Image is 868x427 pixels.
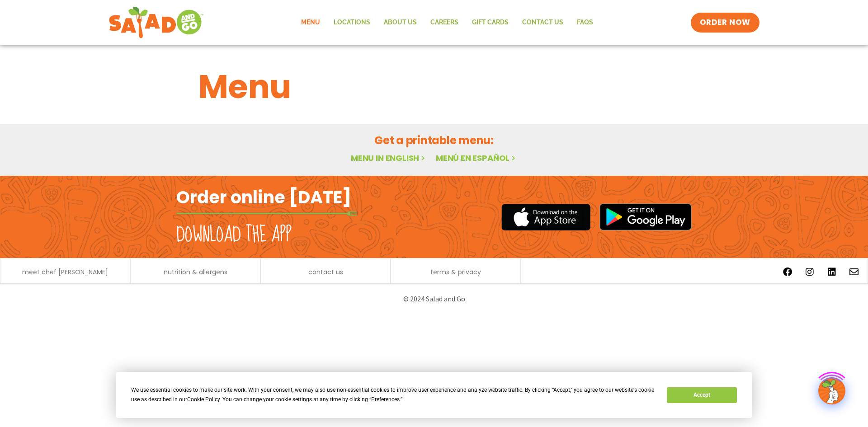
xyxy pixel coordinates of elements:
[515,12,570,33] a: Contact Us
[198,132,670,148] h2: Get a printable menu:
[436,152,517,164] a: Menú en español
[294,12,327,33] a: Menu
[198,62,670,111] h1: Menu
[599,203,692,230] img: google_play
[187,396,220,403] span: Cookie Policy
[371,396,400,403] span: Preferences
[351,152,427,164] a: Menu in English
[176,211,357,216] img: fork
[501,202,590,232] img: appstore
[164,269,227,275] a: nutrition & allergens
[131,385,656,404] div: We use essential cookies to make our site work. With your consent, we may also use non-essential ...
[430,269,481,275] a: terms & privacy
[108,5,204,41] img: new-SAG-logo-768×292
[465,12,515,33] a: GIFT CARDS
[22,269,108,275] a: meet chef [PERSON_NAME]
[424,12,465,33] a: Careers
[176,222,292,248] h2: Download the app
[176,186,351,208] h2: Order online [DATE]
[181,293,687,305] p: © 2024 Salad and Go
[308,269,343,275] a: contact us
[667,387,736,403] button: Accept
[377,12,424,33] a: About Us
[294,12,600,33] nav: Menu
[327,12,377,33] a: Locations
[691,13,759,33] a: ORDER NOW
[700,17,750,28] span: ORDER NOW
[570,12,600,33] a: FAQs
[116,372,752,418] div: Cookie Consent Prompt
